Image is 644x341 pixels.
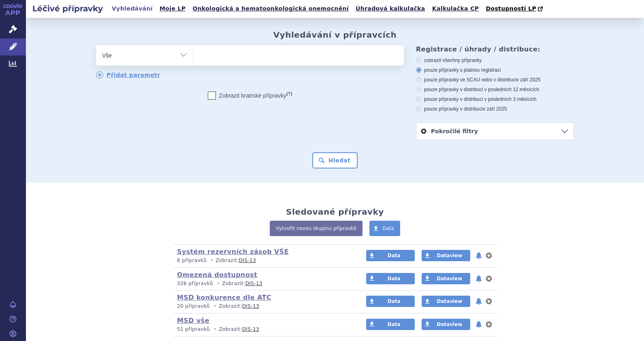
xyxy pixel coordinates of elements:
button: notifikace [475,320,483,329]
span: Data [388,298,401,304]
span: Dataview [437,253,462,258]
a: Dataview [422,273,470,284]
a: Moje LP [157,3,188,14]
button: nastavení [485,296,493,306]
button: notifikace [475,251,483,260]
span: Dostupnosti LP [486,5,536,12]
span: Dataview [437,276,462,281]
a: Onkologická a hematoonkologická onemocnění [190,3,351,14]
label: pouze přípravky ve SCAU nebo v distribuci [416,77,574,83]
a: Dataview [422,250,470,261]
a: Vyhledávání [109,3,155,14]
a: Úhradová kalkulačka [353,3,428,14]
a: Omezená dostupnost [177,271,257,279]
span: Data [382,226,394,231]
h2: Léčivé přípravky [26,3,109,14]
span: v září 2025 [516,77,540,83]
a: DIS-13 [239,258,256,263]
p: Zobrazit: [177,257,351,264]
a: Data [369,221,400,236]
a: Vytvořit novou skupinu přípravků [270,221,363,236]
h2: Vyhledávání v přípravcích [273,30,397,40]
span: Data [388,276,401,281]
label: Zobrazit bratrské přípravky [208,92,292,100]
button: notifikace [475,296,483,306]
button: nastavení [485,320,493,329]
i: • [211,326,219,333]
h2: Sledované přípravky [286,207,384,217]
label: pouze přípravky s platnou registrací [416,67,574,73]
p: Zobrazit: [177,280,351,287]
span: Data [388,322,401,327]
span: 51 přípravků [177,326,210,332]
a: DIS-13 [242,326,259,332]
a: Dostupnosti LP [483,3,547,15]
i: • [215,280,222,287]
span: v září 2025 [483,106,507,112]
p: Zobrazit: [177,303,351,310]
button: nastavení [485,274,493,283]
a: MSD konkurence dle ATC [177,294,271,301]
a: Data [366,296,415,307]
h3: Registrace / úhrady / distribuce: [416,45,574,53]
span: Dataview [437,298,462,304]
button: notifikace [475,274,483,283]
span: Data [388,253,401,258]
label: pouze přípravky v distribuci v posledních 12 měsících [416,86,574,93]
span: 326 přípravků [177,281,213,286]
a: DIS-13 [242,303,259,309]
abbr: (?) [286,91,292,96]
a: Data [366,250,415,261]
a: DIS-13 [245,281,262,286]
a: Přidat parametr [96,71,160,79]
i: • [208,257,215,264]
i: • [211,303,219,310]
a: Dataview [422,319,470,330]
a: MSD vše [177,317,209,324]
a: Dataview [422,296,470,307]
label: pouze přípravky v distribuci [416,106,574,112]
p: Zobrazit: [177,326,351,333]
label: pouze přípravky v distribuci v posledních 3 měsících [416,96,574,102]
span: Dataview [437,322,462,327]
label: zobrazit všechny přípravky [416,57,574,64]
a: Pokročilé filtry [416,123,574,140]
a: Kalkulačka CP [430,3,482,14]
a: Data [366,273,415,284]
a: Systém rezervních zásob VŠE [177,248,289,256]
span: 8 přípravků [177,258,207,263]
button: nastavení [485,251,493,260]
span: 20 přípravků [177,303,210,309]
button: Hledat [312,152,358,168]
a: Data [366,319,415,330]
